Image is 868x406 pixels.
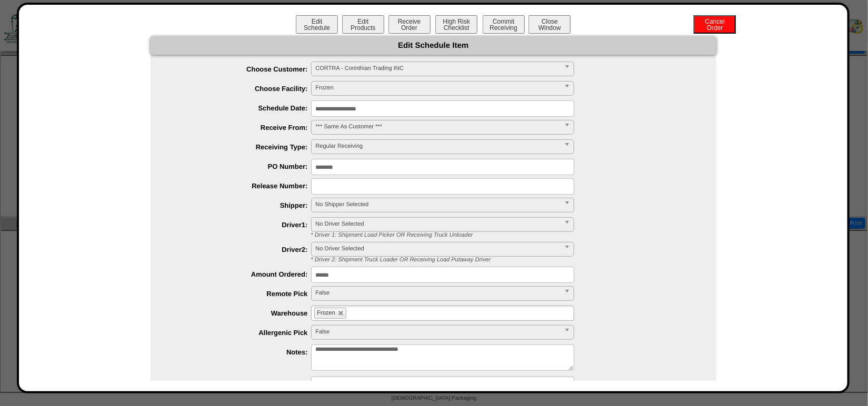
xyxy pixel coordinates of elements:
[434,24,480,32] a: High RiskChecklist
[303,257,716,263] div: * Driver 2: Shipment Truck Loader OR Receiving Load Putaway Driver
[172,221,311,229] label: Driver1:
[316,326,560,338] span: False
[316,287,560,299] span: False
[172,85,311,93] label: Choose Facility:
[172,348,311,356] label: Notes:
[172,380,311,388] label: PO Notes:
[172,309,311,317] label: Warehouse
[172,104,311,112] label: Schedule Date:
[172,182,311,190] label: Release Number:
[172,290,311,298] label: Remote Pick
[483,15,525,34] button: CommitReceiving
[172,201,311,209] label: Shipper:
[342,15,384,34] button: EditProducts
[316,242,560,255] span: No Driver Selected
[435,15,477,34] button: High RiskChecklist
[172,124,311,131] label: Receive From:
[316,140,560,153] span: Regular Receiving
[172,246,311,253] label: Driver2:
[303,232,716,238] div: * Driver 1: Shipment Load Picker OR Receiving Truck Unloader
[172,329,311,337] label: Allergenic Pick
[172,143,311,151] label: Receiving Type:
[528,15,571,34] button: CloseWindow
[694,15,736,34] button: CancelOrder
[172,163,311,170] label: PO Number:
[388,15,431,34] button: ReceiveOrder
[296,15,338,34] button: EditSchedule
[316,82,560,94] span: Frozen
[172,65,311,73] label: Choose Customer:
[316,198,560,211] span: No Shipper Selected
[317,310,335,316] span: Frozen
[316,218,560,230] span: No Driver Selected
[172,270,311,278] label: Amount Ordered:
[527,24,572,32] a: CloseWindow
[316,62,560,75] span: CORTRA - Corinthian Trading INC
[151,36,716,55] div: Edit Schedule Item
